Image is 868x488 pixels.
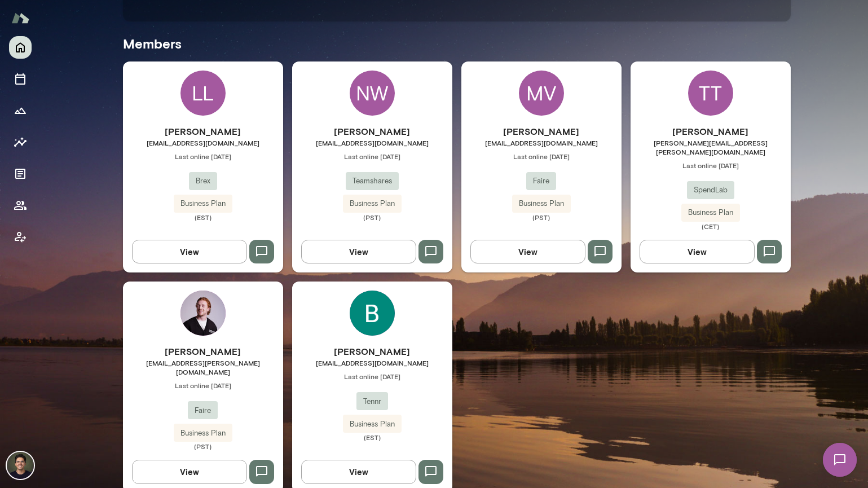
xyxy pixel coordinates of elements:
span: Last online [DATE] [631,161,791,170]
span: Faire [526,175,556,187]
button: Growth Plan [9,99,32,122]
button: Members [9,194,32,217]
button: View [132,240,247,263]
span: [EMAIL_ADDRESS][PERSON_NAME][DOMAIN_NAME] [123,358,283,376]
div: NW [350,71,395,116]
button: View [470,240,585,263]
button: Client app [9,226,32,248]
div: LL [180,71,226,116]
h6: [PERSON_NAME] [123,125,283,138]
h6: [PERSON_NAME] [292,125,452,138]
span: Business Plan [343,198,402,209]
span: Tennr [356,396,388,407]
img: Stephen Salinas [7,452,34,479]
div: MV [519,71,564,116]
h6: [PERSON_NAME] [631,125,791,138]
span: Last online [DATE] [461,152,622,161]
span: (PST) [292,213,452,222]
span: SpendLab [687,184,734,196]
button: View [301,240,416,263]
span: (PST) [461,213,622,222]
span: Last online [DATE] [292,372,452,381]
h6: [PERSON_NAME] [123,345,283,358]
span: Teamshares [346,175,399,187]
h6: [PERSON_NAME] [292,345,452,358]
button: View [301,460,416,483]
span: (CET) [631,222,791,231]
button: View [132,460,247,483]
span: Last online [DATE] [123,381,283,390]
span: Business Plan [343,419,402,430]
button: Documents [9,162,32,185]
span: [EMAIL_ADDRESS][DOMAIN_NAME] [292,138,452,147]
span: (EST) [123,213,283,222]
span: [EMAIL_ADDRESS][DOMAIN_NAME] [461,138,622,147]
span: (PST) [123,442,283,451]
span: Last online [DATE] [292,152,452,161]
button: View [640,240,755,263]
span: Brex [189,175,217,187]
span: Last online [DATE] [123,152,283,161]
button: Home [9,36,32,59]
span: Business Plan [174,428,232,439]
h6: [PERSON_NAME] [461,125,622,138]
img: Emlyn Folkes [180,291,226,336]
span: [PERSON_NAME][EMAIL_ADDRESS][PERSON_NAME][DOMAIN_NAME] [631,138,791,156]
span: Business Plan [681,207,740,218]
span: Business Plan [512,198,571,209]
span: (EST) [292,433,452,442]
span: [EMAIL_ADDRESS][DOMAIN_NAME] [292,358,452,367]
button: Sessions [9,68,32,90]
span: Business Plan [174,198,232,209]
span: [EMAIL_ADDRESS][DOMAIN_NAME] [123,138,283,147]
h5: Members [123,34,791,52]
span: Faire [188,405,218,416]
button: Insights [9,131,32,153]
div: TT [688,71,733,116]
img: Ben Howe [350,291,395,336]
img: Mento [11,7,29,29]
